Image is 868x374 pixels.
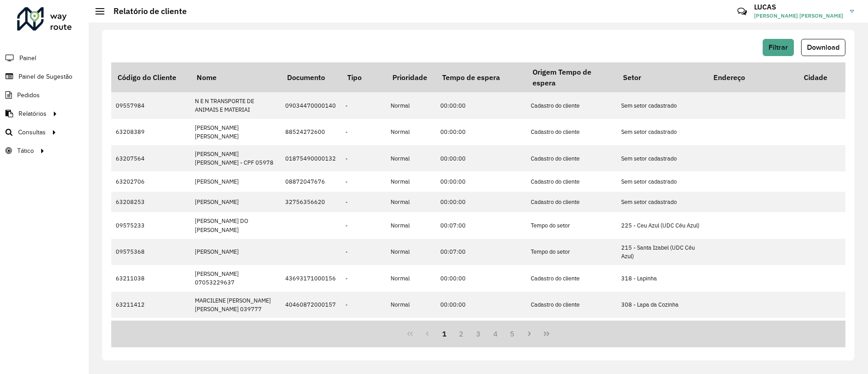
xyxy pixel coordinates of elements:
td: 09034470000140 [281,92,341,118]
td: N E N TRANSPORTE DE ANIMAIS E MATERIAI [190,92,281,118]
td: 63211038 [111,265,190,291]
td: Normal [386,212,436,238]
td: - [341,318,386,338]
td: [PERSON_NAME] [190,171,281,192]
td: [PERSON_NAME] [PERSON_NAME] - CPF 05978 [190,145,281,171]
td: [PERSON_NAME] [190,192,281,212]
th: Tipo [341,62,386,92]
td: [PERSON_NAME] DO [PERSON_NAME] [190,212,281,238]
td: Cadastro do cliente [526,171,617,192]
td: Cadastro do cliente [526,192,617,212]
td: Cadastro do cliente [526,318,617,338]
td: Normal [386,171,436,192]
td: 00:00:00 [436,192,526,212]
td: 308 - Lapa da Cozinha [617,292,707,318]
td: 312 - Vespasiano [617,318,707,338]
span: [PERSON_NAME] [PERSON_NAME] [754,12,843,20]
td: 63208389 [111,119,190,145]
td: Sem setor cadastrado [617,192,707,212]
span: Tático [17,146,34,156]
td: Cadastro do cliente [526,119,617,145]
span: Painel [19,53,36,63]
td: 63207564 [111,145,190,171]
td: 09575368 [111,239,190,265]
button: Last Page [538,325,555,342]
th: Código do Cliente [111,62,190,92]
td: Normal [386,265,436,291]
button: 5 [504,325,521,342]
a: Contato Rápido [732,2,752,21]
h2: Relatório de cliente [104,6,187,16]
span: Painel de Sugestão [19,72,72,81]
td: 09575233 [111,212,190,238]
td: Normal [386,192,436,212]
td: 00:00:00 [436,171,526,192]
td: - [341,265,386,291]
td: Cadastro do cliente [526,92,617,118]
td: [PERSON_NAME] [PERSON_NAME] [190,119,281,145]
td: 00:00:00 [436,119,526,145]
td: 40460872000157 [281,292,341,318]
td: MARCILENE [PERSON_NAME] [PERSON_NAME] 039777 [190,292,281,318]
td: 00:07:00 [436,212,526,238]
td: 225 - Ceu Azul (UDC Céu Azul) [617,212,707,238]
td: 63211412 [111,292,190,318]
td: Normal [386,145,436,171]
td: Normal [386,92,436,118]
td: 63202706 [111,171,190,192]
td: 318 - Lapinha [617,265,707,291]
td: 63208253 [111,192,190,212]
td: 43693171000156 [281,265,341,291]
button: Download [801,39,845,56]
button: Filtrar [763,39,794,56]
td: - [341,292,386,318]
td: [PERSON_NAME] 07053229637 [190,265,281,291]
th: Setor [617,62,707,92]
td: 00:00:00 [436,292,526,318]
th: Prioridade [386,62,436,92]
td: - [341,171,386,192]
td: 07939448000114 [281,318,341,338]
span: Download [807,43,840,51]
td: 00:00:00 [436,145,526,171]
td: Sem setor cadastrado [617,92,707,118]
td: Tempo do setor [526,212,617,238]
button: 2 [453,325,470,342]
td: 01875490000132 [281,145,341,171]
td: - [341,239,386,265]
h3: LUCAS [754,3,843,11]
td: [PERSON_NAME] [190,239,281,265]
td: 09557984 [111,92,190,118]
button: Next Page [521,325,538,342]
th: Documento [281,62,341,92]
button: 1 [436,325,453,342]
td: Normal [386,119,436,145]
td: Normal [386,318,436,338]
td: - [341,92,386,118]
td: 63207816 [111,318,190,338]
span: Filtrar [769,43,788,51]
td: MASTER LANCHONETE LTDA [190,318,281,338]
td: Sem setor cadastrado [617,171,707,192]
td: Tempo do setor [526,239,617,265]
th: Endereço [707,62,797,92]
td: Sem setor cadastrado [617,145,707,171]
td: 88524272600 [281,119,341,145]
td: 00:00:00 [436,92,526,118]
td: Sem setor cadastrado [617,119,707,145]
td: Normal [386,239,436,265]
td: Normal [386,292,436,318]
td: 00:07:00 [436,239,526,265]
td: - [341,212,386,238]
button: 3 [470,325,487,342]
td: Cadastro do cliente [526,145,617,171]
th: Tempo de espera [436,62,526,92]
td: - [341,119,386,145]
th: Nome [190,62,281,92]
td: 32756356620 [281,192,341,212]
th: Origem Tempo de espera [526,62,617,92]
td: Cadastro do cliente [526,292,617,318]
td: 215 - Santa Izabel (UDC Céu Azul) [617,239,707,265]
span: Pedidos [17,90,40,100]
span: Consultas [18,128,46,137]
